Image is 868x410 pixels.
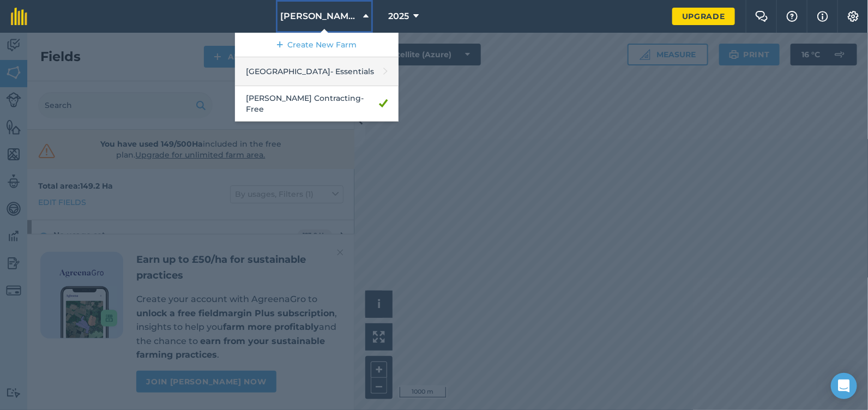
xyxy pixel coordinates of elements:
[786,11,799,22] img: A question mark icon
[388,10,409,23] span: 2025
[235,33,399,57] a: Create New Farm
[235,57,399,86] a: [GEOGRAPHIC_DATA]- Essentials
[831,373,857,399] div: Open Intercom Messenger
[817,10,828,23] img: svg+xml;base64,PHN2ZyB4bWxucz0iaHR0cDovL3d3dy53My5vcmcvMjAwMC9zdmciIHdpZHRoPSIxNyIgaGVpZ2h0PSIxNy...
[672,8,735,25] a: Upgrade
[280,10,359,23] span: [PERSON_NAME] Contracting
[11,8,27,25] img: fieldmargin Logo
[235,86,399,122] a: [PERSON_NAME] Contracting- Free
[755,11,768,22] img: Two speech bubbles overlapping with the left bubble in the forefront
[847,11,860,22] img: A cog icon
